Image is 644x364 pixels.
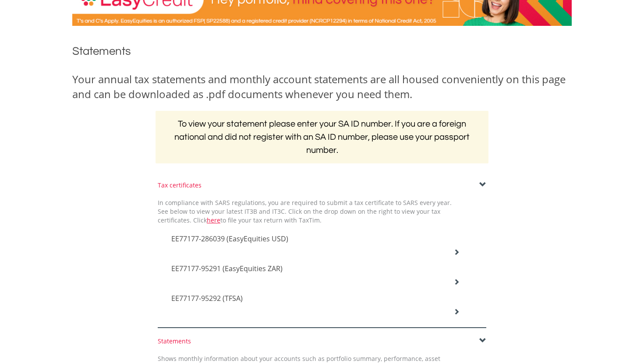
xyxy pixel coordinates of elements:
[171,293,243,303] span: EE77177-95292 (TFSA)
[72,72,572,102] div: Your annual tax statements and monthly account statements are all housed conveniently on this pag...
[207,216,220,224] a: here
[171,234,288,244] span: EE77177-286039 (EasyEquities USD)
[193,216,322,224] span: Click to file your tax return with TaxTim.
[158,198,452,224] span: In compliance with SARS regulations, you are required to submit a tax certificate to SARS every y...
[171,264,283,273] span: EE77177-95291 (EasyEquities ZAR)
[156,111,488,163] h2: To view your statement please enter your SA ID number. If you are a foreign national and did not ...
[158,337,486,346] div: Statements
[158,181,486,190] div: Tax certificates
[72,46,131,57] span: Statements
